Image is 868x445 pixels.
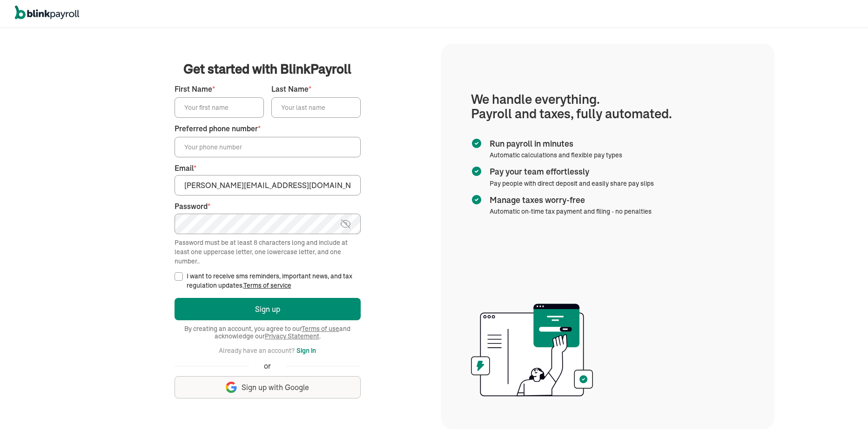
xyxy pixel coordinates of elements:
a: Terms of use [302,324,339,333]
span: Pay your team effortlessly [490,166,650,178]
label: Email [175,163,361,174]
img: checkmark [471,166,482,177]
a: Terms of service [243,281,291,290]
span: Manage taxes worry-free [490,194,648,206]
span: Already have an account? [219,346,295,355]
label: Password [175,201,361,212]
img: illustration [471,301,593,399]
input: Your first name [175,97,264,118]
img: checkmark [471,194,482,205]
button: Sign up [175,298,361,320]
label: I want to receive sms reminders, important news, and tax regulation updates. [187,271,361,290]
span: Run payroll in minutes [490,138,619,150]
iframe: Chat Widget [713,344,868,445]
a: Privacy Statement [265,332,319,340]
span: Pay people with direct deposit and easily share pay slips [490,179,654,188]
input: Your email address [175,175,361,196]
span: By creating an account, you agree to our and acknowledge our . [175,325,361,340]
span: or [264,361,271,371]
input: Your last name [271,97,361,118]
h1: We handle everything. Payroll and taxes, fully automated. [471,92,745,121]
span: Automatic on-time tax payment and filing - no penalties [490,207,652,216]
span: Sign up with Google [242,382,309,393]
label: Last Name [271,84,361,94]
img: eye [340,218,351,229]
span: Get started with BlinkPayroll [183,60,351,78]
input: Your phone number [175,137,361,157]
img: logo [15,6,79,20]
button: Sign up with Google [175,376,361,398]
label: First Name [175,84,264,94]
div: Password must be at least 8 characters long and include at least one uppercase letter, one lowerc... [175,238,361,266]
label: Preferred phone number [175,123,361,134]
img: checkmark [471,138,482,149]
button: Sign in [296,345,316,356]
span: Automatic calculations and flexible pay types [490,151,622,159]
img: google [226,382,237,393]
